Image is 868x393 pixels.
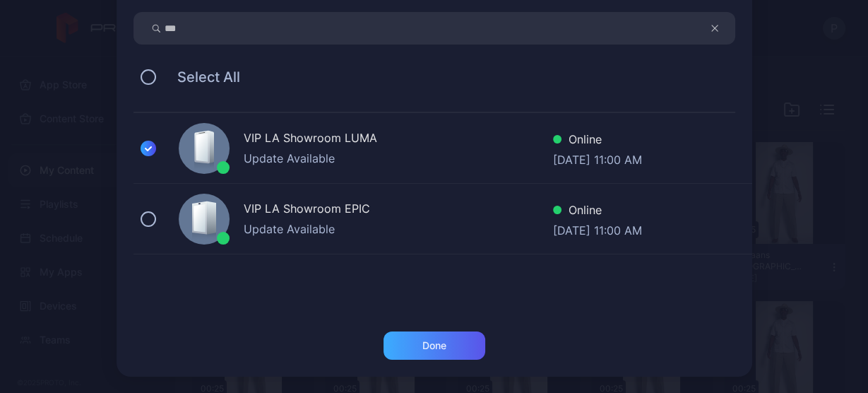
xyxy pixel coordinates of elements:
[553,222,642,236] div: [DATE] 11:00 AM
[163,69,240,86] span: Select All
[244,150,553,167] div: Update Available
[422,340,446,351] div: Done
[244,129,553,150] div: VIP LA Showroom LUMA
[244,221,553,237] div: Update Available
[553,201,642,222] div: Online
[384,332,485,360] button: Done
[244,200,553,221] div: VIP LA Showroom EPIC
[553,131,642,151] div: Online
[553,151,642,165] div: [DATE] 11:00 AM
